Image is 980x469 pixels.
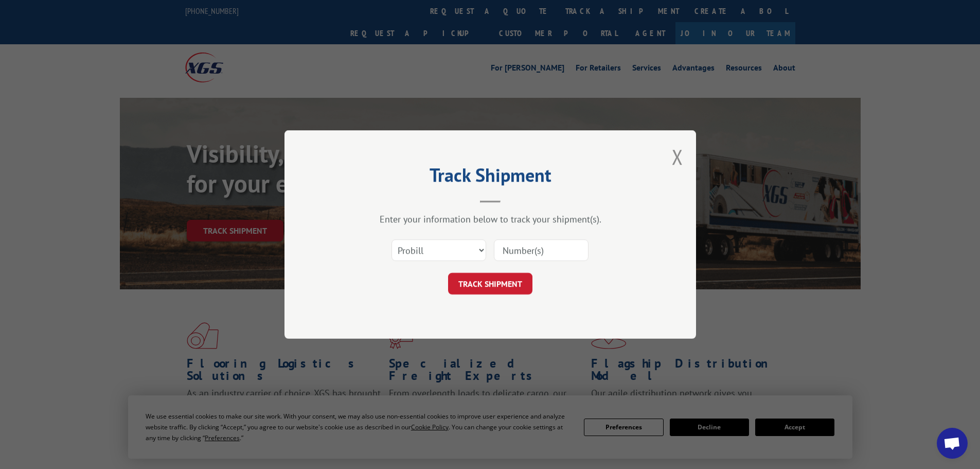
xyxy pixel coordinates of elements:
h2: Track Shipment [336,168,645,187]
div: Enter your information below to track your shipment(s). [336,213,645,225]
div: Open chat [937,428,968,459]
button: TRACK SHIPMENT [448,273,532,294]
button: Close modal [672,143,683,170]
input: Number(s) [494,239,589,261]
